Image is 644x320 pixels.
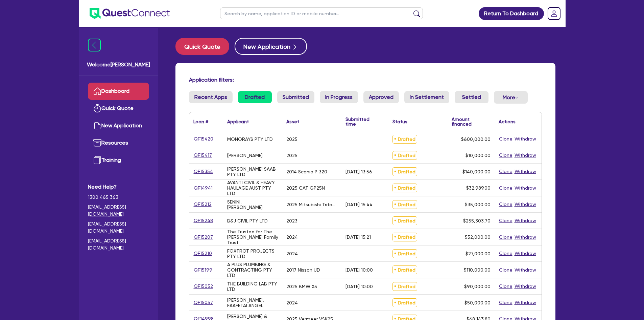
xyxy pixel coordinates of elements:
[345,267,373,273] div: [DATE] 10:00
[499,217,513,225] button: Clone
[479,7,544,20] a: Return To Dashboard
[499,168,513,175] button: Clone
[88,237,149,252] a: [EMAIL_ADDRESS][DOMAIN_NAME]
[392,265,417,274] span: Drafted
[87,61,150,69] span: Welcome [PERSON_NAME]
[514,184,536,192] button: Withdraw
[286,234,298,240] div: 2024
[227,119,249,124] div: Applicant
[286,218,297,223] div: 2023
[392,298,417,307] span: Drafted
[514,233,536,241] button: Withdraw
[227,136,273,142] div: MONORAYS PTY LTD
[462,169,491,174] span: $140,000.00
[88,152,149,169] a: Training
[514,250,536,257] button: Withdraw
[499,200,513,208] button: Clone
[392,200,417,209] span: Drafted
[286,251,298,256] div: 2024
[499,135,513,143] button: Clone
[175,38,229,55] button: Quick Quote
[193,151,212,159] a: QF15417
[514,217,536,225] button: Withdraw
[88,134,149,152] a: Resources
[466,153,491,158] span: $10,000.00
[193,217,213,225] a: QF15248
[227,281,278,292] div: THE BUILDING LAB PTY LTD
[227,248,278,259] div: FOXTROT PROJECTS PTY LTD
[465,234,491,240] span: $52,000.00
[466,251,491,256] span: $27,000.00
[345,284,373,289] div: [DATE] 10:00
[88,117,149,134] a: New Application
[235,38,307,55] button: New Application
[514,168,536,175] button: Withdraw
[514,299,536,306] button: Withdraw
[392,167,417,176] span: Drafted
[193,299,213,306] a: QF15057
[227,218,268,223] div: B&J CIVIL PTY LTD
[514,266,536,274] button: Withdraw
[545,5,563,22] a: Dropdown toggle
[286,267,320,273] div: 2017 Nissan UD
[345,202,373,207] div: [DATE] 15:44
[193,168,213,175] a: QF15354
[193,233,213,241] a: QF15207
[345,117,378,126] div: Submitted time
[499,151,513,159] button: Clone
[392,282,417,291] span: Drafted
[189,91,233,103] a: Recent Apps
[466,185,491,191] span: $32,989.00
[227,199,278,210] div: SENINI, [PERSON_NAME]
[363,91,399,103] a: Approved
[404,91,449,103] a: In Settlement
[193,119,208,124] div: Loan #
[193,200,212,208] a: QF15212
[392,119,407,124] div: Status
[193,250,212,257] a: QF15210
[88,83,149,100] a: Dashboard
[499,184,513,192] button: Clone
[227,166,278,177] div: [PERSON_NAME] SAAB PTY LTD
[464,267,491,273] span: $110,000.00
[286,169,327,174] div: 2014 Scania P 320
[465,202,491,207] span: $35,000.00
[220,7,423,19] input: Search by name, application ID or mobile number...
[88,220,149,235] a: [EMAIL_ADDRESS][DOMAIN_NAME]
[464,284,491,289] span: $90,000.00
[286,300,298,305] div: 2024
[227,229,278,245] div: The Trustee for The [PERSON_NAME] Family Trust
[93,104,101,112] img: quick-quote
[189,77,542,83] h4: Application filters:
[227,180,278,196] div: AVANTI CIVIL & HEAVY HAULAGE AUST PTY LTD
[238,91,272,103] a: Drafted
[499,233,513,241] button: Clone
[286,136,297,142] div: 2025
[286,284,317,289] div: 2025 BMW X5
[392,249,417,258] span: Drafted
[88,204,149,218] a: [EMAIL_ADDRESS][DOMAIN_NAME]
[514,200,536,208] button: Withdraw
[499,266,513,274] button: Clone
[193,135,214,143] a: QF15420
[227,153,263,158] div: [PERSON_NAME]
[193,282,213,290] a: QF15052
[345,234,371,240] div: [DATE] 15:21
[320,91,358,103] a: In Progress
[499,119,516,124] div: Actions
[392,184,417,192] span: Drafted
[90,8,170,19] img: quest-connect-logo-blue
[392,233,417,241] span: Drafted
[88,183,149,191] span: Need Help?
[392,216,417,225] span: Drafted
[286,185,325,191] div: 2025 CAT GP25N
[193,266,213,274] a: QF15199
[464,300,491,305] span: $50,000.00
[286,153,297,158] div: 2025
[175,38,235,55] a: Quick Quote
[494,91,528,104] button: Dropdown toggle
[463,218,491,223] span: $255,303.70
[227,262,278,278] div: A PLUS PLUMBING & CONTRACTING PTY LTD
[499,282,513,290] button: Clone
